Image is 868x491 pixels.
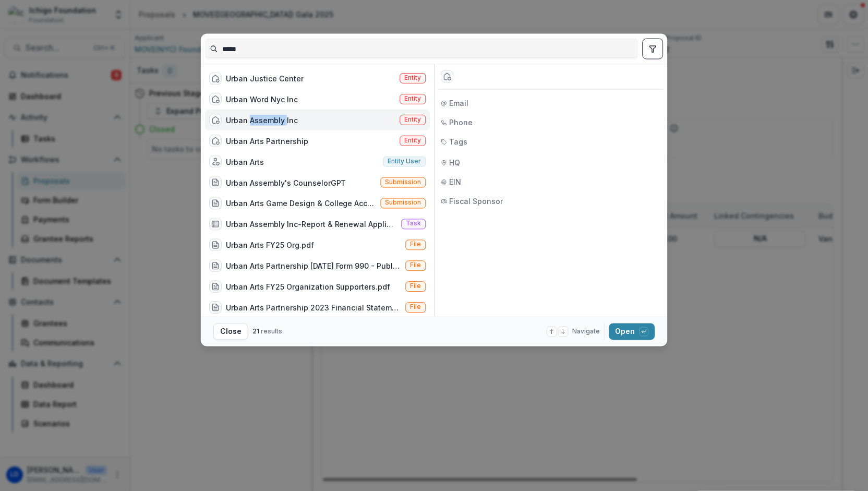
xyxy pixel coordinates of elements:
div: Urban Arts [226,157,264,167]
div: Urban Arts Partnership 2023 Financial Statements.pdf [226,302,401,313]
span: results [261,327,282,335]
div: Urban Arts Partnership [226,136,308,147]
span: Submission [385,199,421,207]
div: Urban Arts Game Design & College Access Programs [226,198,376,209]
div: Urban Word Nyc Inc [226,94,298,105]
span: File [410,304,421,311]
span: Task [406,220,421,227]
span: Navigate [572,327,600,336]
span: Entity [404,116,421,124]
div: Urban Arts FY25 Org.pdf [226,239,314,250]
button: Open [609,324,655,340]
span: File [410,241,421,248]
span: Entity [404,137,421,144]
div: Urban Arts Partnership [DATE] Form 990 - Public Disclosure Copy.pdf [226,260,401,271]
div: Urban Arts FY25 Organization Supporters.pdf [226,281,390,292]
button: toggle filters [642,39,663,59]
span: HQ [449,157,460,168]
div: Urban Assembly Inc-Report & Renewal Application [226,219,397,230]
span: Entity [404,95,421,103]
span: Entity user [388,158,421,165]
button: Close [213,324,248,340]
span: EIN [449,176,461,187]
div: Urban Assembly's CounselorGPT [226,177,346,188]
span: Phone [449,117,473,128]
span: File [410,283,421,290]
span: Submission [385,178,421,186]
span: Entity [404,75,421,82]
span: Tags [449,136,467,147]
span: File [410,262,421,269]
span: 21 [252,327,259,335]
div: Urban Justice Center [226,73,304,84]
span: Fiscal Sponsor [449,196,503,207]
div: Urban Assembly Inc [226,115,298,126]
span: Email [449,98,468,109]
